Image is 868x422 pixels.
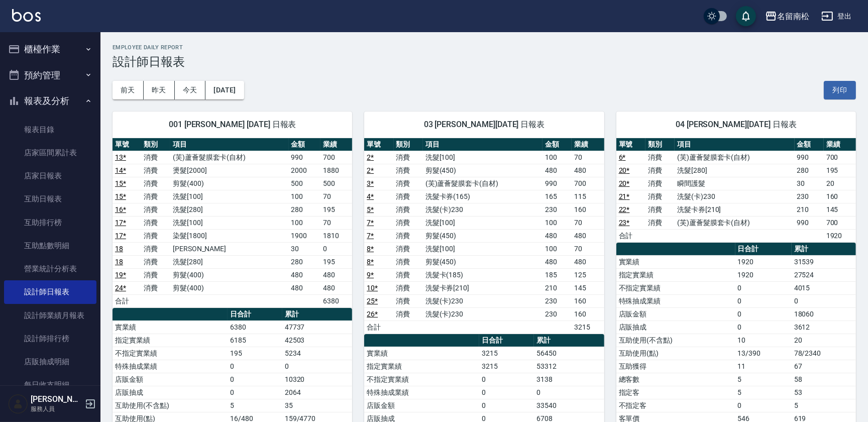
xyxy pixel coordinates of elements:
[170,229,289,242] td: 染髮[1800]
[113,399,228,412] td: 互助使用(不含點)
[282,321,353,334] td: 47737
[479,386,534,399] td: 0
[824,177,856,190] td: 20
[616,334,735,347] td: 互助使用(不含點)
[170,177,289,190] td: 剪髮(400)
[645,216,675,229] td: 消費
[423,242,543,255] td: 洗髮[100]
[364,373,479,386] td: 不指定實業績
[542,229,572,242] td: 480
[141,229,170,242] td: 消費
[141,242,170,255] td: 消費
[113,386,228,399] td: 店販抽成
[228,308,282,321] th: 日合計
[795,164,824,177] td: 280
[170,203,289,216] td: 洗髮[280]
[542,190,572,203] td: 165
[824,151,856,164] td: 700
[228,334,282,347] td: 6185
[113,321,228,334] td: 實業績
[394,229,423,242] td: 消費
[289,229,320,242] td: 1900
[792,255,856,268] td: 31539
[289,242,320,255] td: 30
[289,268,320,281] td: 480
[394,177,423,190] td: 消費
[824,190,856,203] td: 160
[616,294,735,307] td: 特殊抽成業績
[289,255,320,268] td: 280
[542,294,572,307] td: 230
[4,304,96,327] a: 設計師業績月報表
[792,268,856,281] td: 27524
[824,81,856,99] button: 列印
[645,164,675,177] td: 消費
[479,334,534,347] th: 日合計
[282,334,353,347] td: 42503
[572,216,604,229] td: 70
[616,399,735,412] td: 不指定客
[170,268,289,281] td: 剪髮(400)
[144,81,175,99] button: 昨天
[423,268,543,281] td: 洗髮卡(185)
[228,321,282,334] td: 6380
[320,164,352,177] td: 1880
[364,386,479,399] td: 特殊抽成業績
[542,255,572,268] td: 480
[735,255,792,268] td: 1920
[616,373,735,386] td: 總客數
[542,151,572,164] td: 100
[141,138,170,151] th: 類別
[170,138,289,151] th: 項目
[289,151,320,164] td: 990
[394,138,423,151] th: 類別
[735,307,792,321] td: 0
[394,203,423,216] td: 消費
[534,386,604,399] td: 0
[31,404,82,413] p: 服務人員
[282,373,353,386] td: 10320
[616,268,735,281] td: 指定實業績
[572,151,604,164] td: 70
[31,394,82,404] h5: [PERSON_NAME]
[170,164,289,177] td: 燙髮[2000]
[289,216,320,229] td: 100
[4,350,96,373] a: 店販抽成明細
[761,6,813,27] button: 名留南松
[423,255,543,268] td: 剪髮(450)
[289,281,320,294] td: 480
[795,138,824,151] th: 金額
[394,216,423,229] td: 消費
[824,229,856,242] td: 1920
[394,151,423,164] td: 消費
[542,203,572,216] td: 230
[394,190,423,203] td: 消費
[141,151,170,164] td: 消費
[113,138,352,308] table: a dense table
[534,360,604,373] td: 53312
[141,268,170,281] td: 消費
[364,138,393,151] th: 單號
[792,334,856,347] td: 20
[542,307,572,321] td: 230
[792,307,856,321] td: 18060
[282,347,353,360] td: 5234
[320,294,352,307] td: 6380
[141,190,170,203] td: 消費
[113,138,141,151] th: 單號
[113,334,228,347] td: 指定實業績
[572,242,604,255] td: 70
[675,164,795,177] td: 洗髮[280]
[282,399,353,412] td: 35
[320,190,352,203] td: 70
[170,281,289,294] td: 剪髮(400)
[795,177,824,190] td: 30
[534,347,604,360] td: 56450
[113,373,228,386] td: 店販金額
[572,164,604,177] td: 480
[675,190,795,203] td: 洗髮(卡)230
[4,280,96,303] a: 設計師日報表
[364,138,604,334] table: a dense table
[320,177,352,190] td: 500
[320,138,352,151] th: 業績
